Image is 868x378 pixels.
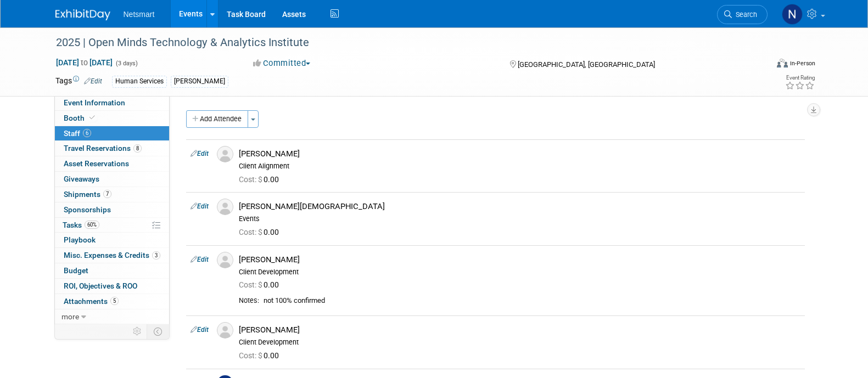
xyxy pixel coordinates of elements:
span: more [61,312,79,321]
span: to [79,58,89,67]
span: Search [732,10,757,19]
span: 0.00 [239,280,283,289]
div: Client Alignment [239,162,800,171]
a: Budget [55,263,169,278]
a: Edit [84,77,102,85]
span: Sponsorships [64,205,111,214]
td: Toggle Event Tabs [147,324,169,338]
div: Human Services [112,76,167,87]
div: Notes: [239,296,259,305]
button: Add Attendee [186,110,248,128]
span: Attachments [64,297,119,306]
span: [DATE] [DATE] [55,58,113,67]
span: Cost: $ [239,351,264,360]
span: Shipments [64,190,111,199]
a: Asset Reservations [55,156,169,171]
a: Event Information [55,95,169,110]
div: [PERSON_NAME] [171,76,228,87]
span: 0.00 [239,351,283,360]
td: Personalize Event Tab Strip [128,324,147,338]
div: [PERSON_NAME][DEMOGRAPHIC_DATA] [239,201,800,212]
div: Client Development [239,338,800,347]
span: 3 [152,251,160,259]
div: [PERSON_NAME] [239,255,800,265]
img: Associate-Profile-5.png [217,199,233,215]
span: Playbook [64,235,96,244]
a: Booth [55,111,169,126]
a: Sponsorships [55,202,169,217]
span: 60% [85,221,99,229]
img: Associate-Profile-5.png [217,252,233,268]
a: Edit [191,326,209,334]
div: Event Rating [785,75,815,81]
span: Cost: $ [239,280,264,289]
a: Attachments5 [55,294,169,309]
span: Staff [64,129,91,138]
span: [GEOGRAPHIC_DATA], [GEOGRAPHIC_DATA] [518,60,655,69]
span: (3 days) [115,60,138,67]
a: Staff6 [55,126,169,141]
a: more [55,309,169,324]
span: 6 [83,129,91,137]
a: Misc. Expenses & Credits3 [55,248,169,263]
img: Associate-Profile-5.png [217,146,233,162]
span: 5 [110,297,119,305]
a: Shipments7 [55,187,169,202]
img: Nina Finn [782,4,803,25]
a: Edit [191,202,209,210]
div: In-Person [789,59,815,67]
img: Format-Inperson.png [777,59,788,67]
a: Giveaways [55,172,169,187]
a: Travel Reservations8 [55,141,169,156]
span: Event Information [64,98,125,107]
span: Budget [64,266,88,275]
span: ROI, Objectives & ROO [64,281,137,290]
span: Booth [64,114,97,122]
div: [PERSON_NAME] [239,325,800,335]
div: not 100% confirmed [264,296,800,306]
a: ROI, Objectives & ROO [55,279,169,294]
div: Events [239,215,800,223]
img: Associate-Profile-5.png [217,322,233,338]
span: 0.00 [239,228,283,236]
div: [PERSON_NAME] [239,149,800,159]
span: 8 [133,144,142,153]
button: Committed [249,58,315,69]
td: Tags [55,75,102,88]
span: Asset Reservations [64,159,129,168]
span: Cost: $ [239,228,264,236]
a: Playbook [55,233,169,247]
i: Booth reservation complete [89,115,95,121]
span: Misc. Expenses & Credits [64,251,160,259]
span: Netsmart [124,10,155,19]
span: 7 [103,190,111,198]
span: Giveaways [64,174,99,183]
a: Edit [191,150,209,157]
span: Travel Reservations [64,144,142,153]
div: Client Development [239,268,800,277]
a: Search [717,5,768,24]
div: 2025 | Open Minds Technology & Analytics Institute [52,33,751,53]
div: Event Format [703,57,816,74]
img: ExhibitDay [55,9,110,20]
span: 0.00 [239,175,283,184]
span: Cost: $ [239,175,264,184]
a: Edit [191,256,209,263]
span: Tasks [63,221,99,229]
a: Tasks60% [55,218,169,233]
